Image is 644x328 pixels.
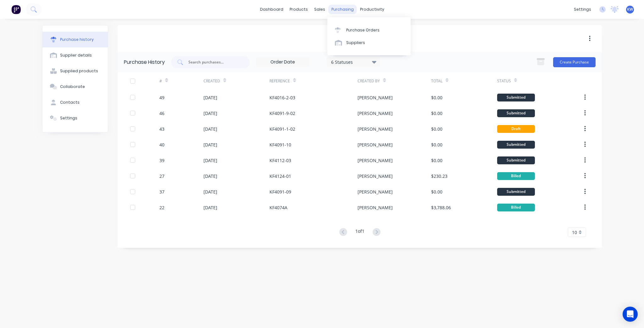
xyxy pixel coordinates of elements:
[159,141,164,148] div: 40
[269,78,290,84] div: Reference
[203,126,217,132] div: [DATE]
[327,24,411,36] a: Purchase Orders
[358,173,393,179] div: [PERSON_NAME]
[328,5,357,14] div: purchasing
[497,204,535,211] div: Billed
[358,204,393,211] div: [PERSON_NAME]
[269,189,291,195] div: KF4091-09
[159,173,164,179] div: 27
[269,126,295,132] div: KF4091-1-02
[269,141,291,148] div: KF4091-10
[431,126,442,132] div: $0.00
[203,110,217,117] div: [DATE]
[358,110,393,117] div: [PERSON_NAME]
[159,204,164,211] div: 22
[346,27,380,33] div: Purchase Orders
[497,94,535,101] div: Submitted
[571,5,594,14] div: settings
[159,110,164,117] div: 46
[358,189,393,195] div: [PERSON_NAME]
[60,37,94,42] div: Purchase history
[431,173,447,179] div: $230.23
[269,173,291,179] div: KF4124-01
[497,109,535,117] div: Submitted
[60,52,92,58] div: Supplier details
[42,95,108,110] button: Contacts
[431,204,451,211] div: $3,788.06
[431,157,442,164] div: $0.00
[203,189,217,195] div: [DATE]
[203,78,220,84] div: Created
[42,79,108,95] button: Collaborate
[269,94,295,101] div: KF4016-2-03
[188,59,240,65] input: Search purchases...
[60,115,77,121] div: Settings
[497,172,535,180] div: Billed
[159,78,162,84] div: #
[627,7,633,12] span: KW
[203,94,217,101] div: [DATE]
[203,157,217,164] div: [DATE]
[42,47,108,63] button: Supplier details
[42,110,108,126] button: Settings
[60,84,85,90] div: Collaborate
[497,141,535,149] div: Submitted
[572,229,577,236] span: 10
[159,126,164,132] div: 43
[497,156,535,164] div: Submitted
[60,68,98,74] div: Supplied products
[431,189,442,195] div: $0.00
[358,157,393,164] div: [PERSON_NAME]
[203,141,217,148] div: [DATE]
[357,5,387,14] div: productivity
[286,5,311,14] div: products
[159,94,164,101] div: 49
[497,125,535,133] div: Draft
[327,36,411,49] a: Suppliers
[553,57,596,67] button: Create Purchase
[269,157,291,164] div: KF4112-03
[358,78,380,84] div: Created By
[256,57,309,67] input: Order Date
[42,32,108,47] button: Purchase history
[159,189,164,195] div: 37
[431,94,442,101] div: $0.00
[269,204,287,211] div: KF4074A
[203,204,217,211] div: [DATE]
[358,126,393,132] div: [PERSON_NAME]
[431,141,442,148] div: $0.00
[60,100,80,105] div: Contacts
[311,5,328,14] div: sales
[431,110,442,117] div: $0.00
[623,307,638,322] div: Open Intercom Messenger
[355,228,364,237] div: 1 of 1
[11,5,21,14] img: Factory
[159,157,164,164] div: 39
[203,173,217,179] div: [DATE]
[497,78,511,84] div: Status
[257,5,286,14] a: dashboard
[346,40,365,46] div: Suppliers
[124,58,165,66] div: Purchase History
[497,188,535,196] div: Submitted
[358,141,393,148] div: [PERSON_NAME]
[431,78,442,84] div: Total
[269,110,295,117] div: KF4091-9-02
[42,63,108,79] button: Supplied products
[331,58,376,65] div: 6 Statuses
[358,94,393,101] div: [PERSON_NAME]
